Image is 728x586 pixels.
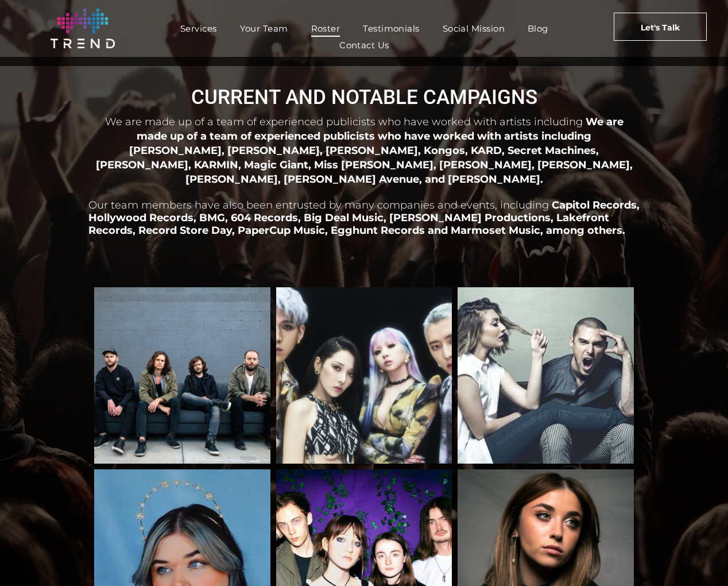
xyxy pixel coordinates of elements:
a: Social Mission [431,20,516,37]
span: CURRENT AND NOTABLE CAMPAIGNS [191,86,537,109]
a: Contact Us [328,37,401,53]
span: Capitol Records, Hollywood Records, BMG, 604 Records, Big Deal Music, [PERSON_NAME] Productions, ... [88,199,640,237]
span: We are made up of a team of experienced publicists who have worked with artists including [PERSON... [96,115,633,185]
a: Testimonials [351,20,431,37]
a: Roster [300,20,352,37]
a: Your Team [229,20,300,37]
img: logo [51,9,115,48]
a: Let's Talk [614,13,707,41]
iframe: Chat Widget [671,531,728,586]
a: Blog [516,20,560,37]
span: Our team members have also been entrusted by many companies and events, including [88,199,549,211]
span: Let's Talk [641,13,680,42]
span: We are made up of a team of experienced publicists who have worked with artists including [105,115,583,128]
a: Services [169,20,229,37]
